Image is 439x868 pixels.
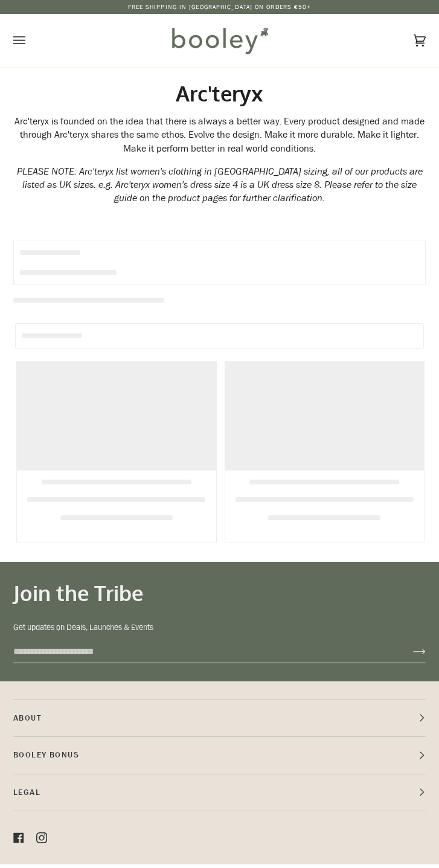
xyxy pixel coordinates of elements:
p: Booley Bonus [13,737,426,774]
button: Open menu [13,14,50,67]
p: Pipeline_Footer Sub [13,774,426,811]
p: Get updates on Deals, Launches & Events [13,622,426,634]
h1: Arc'teryx [13,80,426,106]
p: Pipeline_Footer Main [13,699,426,737]
p: Free Shipping in [GEOGRAPHIC_DATA] on Orders €50+ [128,2,312,12]
h3: Join the Tribe [13,580,426,606]
div: Arc'teryx is founded on the idea that there is always a better way. Every product designed and ma... [13,115,426,155]
img: Booley [167,23,272,58]
button: Join [394,642,426,661]
input: your-email@example.com [13,640,394,663]
em: PLEASE NOTE: Arc'teryx list women's clothing in [GEOGRAPHIC_DATA] sizing, all of our products are... [17,165,423,204]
